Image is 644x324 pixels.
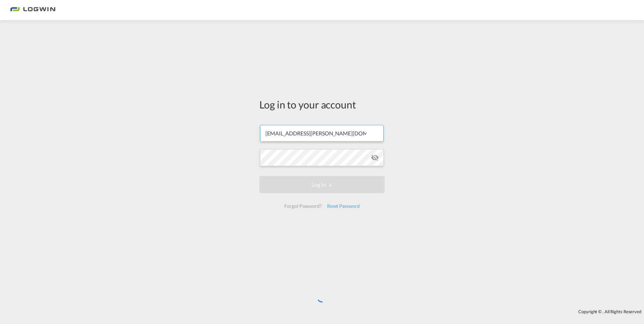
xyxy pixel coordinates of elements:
[371,154,379,162] md-icon: icon-eye-off
[259,97,385,111] div: Log in to your account
[10,3,56,18] img: bc73a0e0d8c111efacd525e4c8ad7d32.png
[259,176,385,193] button: LOGIN
[260,125,384,142] input: Enter email/phone number
[282,200,324,212] div: Forgot Password?
[324,200,362,212] div: Reset Password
